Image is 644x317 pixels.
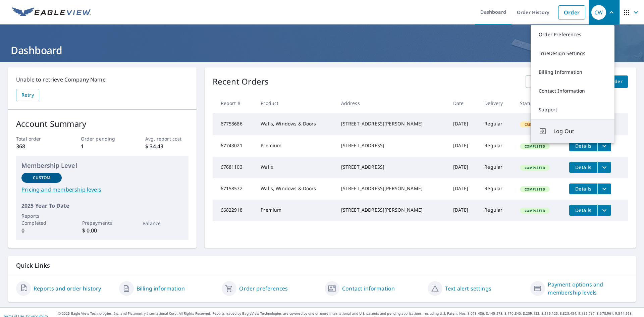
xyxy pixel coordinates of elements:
p: Account Summary [16,118,189,130]
td: [DATE] [448,157,479,178]
p: Quick Links [16,261,628,270]
div: [STREET_ADDRESS][PERSON_NAME] [341,207,442,213]
td: Regular [479,157,515,178]
td: Walls, Windows & Doors [255,178,335,200]
a: Contact information [342,284,395,293]
a: Pricing and membership levels [21,186,183,194]
p: 0 [21,226,62,234]
td: Regular [479,178,515,200]
th: Date [448,93,479,113]
td: Regular [479,113,515,135]
p: 368 [16,142,59,150]
p: Reports Completed [21,212,62,226]
a: Payment options and membership levels [548,280,628,297]
td: Walls [255,157,335,178]
button: Log Out [531,119,614,143]
a: Text alert settings [445,284,491,293]
span: Completed [521,208,549,213]
div: [STREET_ADDRESS][PERSON_NAME] [341,185,442,192]
span: Retry [21,91,34,99]
a: Order preferences [239,284,288,293]
p: 1 [81,142,124,150]
button: detailsBtn-67743021 [569,141,597,151]
button: filesDropdownBtn-67743021 [597,141,611,151]
td: 67681103 [213,157,256,178]
button: Retry [16,89,39,101]
p: Recent Orders [213,75,269,88]
td: 67743021 [213,135,256,157]
td: Premium [255,135,335,157]
div: CW [591,5,606,20]
button: filesDropdownBtn-66822918 [597,205,611,216]
span: Details [573,207,593,213]
td: Regular [479,200,515,221]
td: 67158572 [213,178,256,200]
td: 66822918 [213,200,256,221]
a: Reports and order history [34,284,101,293]
span: Details [573,164,593,170]
span: Details [573,143,593,149]
td: Premium [255,200,335,221]
button: filesDropdownBtn-67681103 [597,162,611,173]
p: Unable to retrieve Company Name [16,75,189,84]
td: [DATE] [448,113,479,135]
button: detailsBtn-67158572 [569,183,597,194]
a: TrueDesign Settings [531,44,614,63]
p: Balance [143,220,183,227]
a: Support [531,100,614,119]
p: Order pending [81,135,124,142]
p: Total order [16,135,59,142]
h1: Dashboard [8,43,636,57]
th: Report # [213,93,256,113]
span: Completed [521,144,549,149]
p: Membership Level [21,161,183,170]
p: $ 34.43 [145,142,188,150]
a: Billing Information [531,63,614,82]
p: Custom [33,175,50,181]
button: filesDropdownBtn-67158572 [597,183,611,194]
td: [DATE] [448,200,479,221]
th: Product [255,93,335,113]
p: Avg. report cost [145,135,188,142]
th: Status [515,93,564,113]
td: Walls, Windows & Doors [255,113,335,135]
div: [STREET_ADDRESS][PERSON_NAME] [341,120,442,127]
td: Regular [479,135,515,157]
a: Contact Information [531,82,614,100]
span: Created [521,122,544,127]
p: $ 0.00 [82,226,122,234]
button: detailsBtn-66822918 [569,205,597,216]
div: [STREET_ADDRESS] [341,142,442,149]
a: Order Preferences [531,25,614,44]
a: Billing information [137,284,185,293]
td: 67758686 [213,113,256,135]
span: Completed [521,187,549,192]
th: Delivery [479,93,515,113]
span: Log Out [553,127,606,135]
p: Prepayments [82,219,122,226]
td: [DATE] [448,178,479,200]
a: Order [558,5,585,19]
img: EV Logo [12,7,91,17]
span: Details [573,186,593,192]
span: Completed [521,165,549,170]
button: detailsBtn-67681103 [569,162,597,173]
p: 2025 Year To Date [21,202,183,210]
td: [DATE] [448,135,479,157]
div: [STREET_ADDRESS] [341,164,442,170]
a: View All Orders [526,75,573,88]
th: Address [336,93,448,113]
